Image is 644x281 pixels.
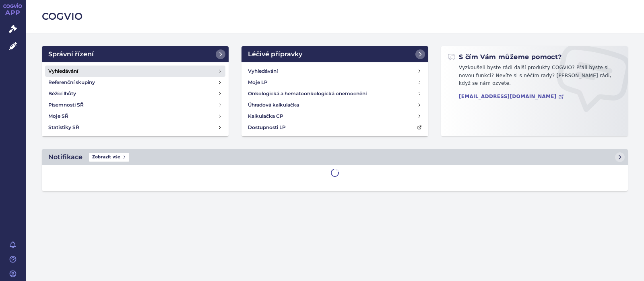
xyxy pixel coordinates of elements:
[45,122,225,133] a: Statistiky SŘ
[48,78,95,86] h4: Referenční skupiny
[45,99,225,111] a: Písemnosti SŘ
[48,123,79,131] h4: Statistiky SŘ
[245,122,425,133] a: Dostupnosti LP
[248,101,299,109] h4: Úhradová kalkulačka
[245,77,425,88] a: Moje LP
[245,99,425,111] a: Úhradová kalkulačka
[248,49,302,59] h2: Léčivé přípravky
[48,67,78,75] h4: Vyhledávání
[248,123,286,131] h4: Dostupnosti LP
[48,49,94,59] h2: Správní řízení
[45,66,225,77] a: Vyhledávání
[245,88,425,99] a: Onkologická a hematoonkologická onemocnění
[45,77,225,88] a: Referenční skupiny
[48,112,68,120] h4: Moje SŘ
[89,153,129,162] span: Zobrazit vše
[42,10,628,23] h2: COGVIO
[242,46,428,62] a: Léčivé přípravky
[245,66,425,77] a: Vyhledávání
[42,46,229,62] a: Správní řízení
[45,88,225,99] a: Běžící lhůty
[248,78,268,86] h4: Moje LP
[448,53,562,62] h2: S čím Vám můžeme pomoct?
[42,149,628,165] a: NotifikaceZobrazit vše
[45,111,225,122] a: Moje SŘ
[448,64,621,91] p: Vyzkoušeli byste rádi další produkty COGVIO? Přáli byste si novou funkci? Nevíte si s něčím rady?...
[48,90,76,98] h4: Běžící lhůty
[248,90,367,98] h4: Onkologická a hematoonkologická onemocnění
[245,111,425,122] a: Kalkulačka CP
[48,152,83,162] h2: Notifikace
[48,101,84,109] h4: Písemnosti SŘ
[248,67,278,75] h4: Vyhledávání
[459,94,564,100] a: [EMAIL_ADDRESS][DOMAIN_NAME]
[248,112,283,120] h4: Kalkulačka CP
